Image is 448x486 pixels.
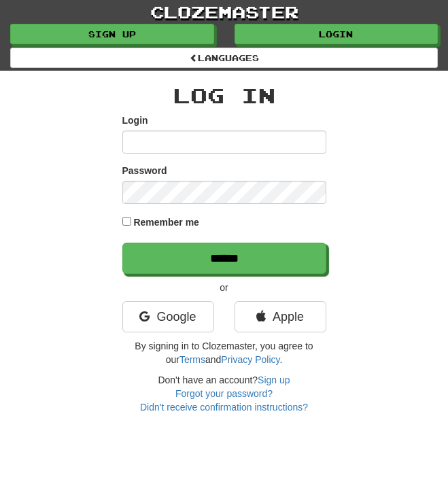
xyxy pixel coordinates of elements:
[235,24,438,44] a: Login
[122,164,167,177] label: Password
[10,48,438,68] a: Languages
[133,215,199,229] label: Remember me
[122,114,148,127] label: Login
[179,354,205,365] a: Terms
[122,84,326,107] h2: Log In
[122,339,326,366] p: By signing in to Clozemaster, you agree to our and .
[122,301,214,332] a: Google
[235,301,326,332] a: Apple
[258,375,290,385] a: Sign up
[10,24,214,44] a: Sign up
[122,281,326,294] p: or
[221,354,279,365] a: Privacy Policy
[122,373,326,414] div: Don't have an account?
[175,388,273,399] a: Forgot your password?
[140,402,308,413] a: Didn't receive confirmation instructions?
